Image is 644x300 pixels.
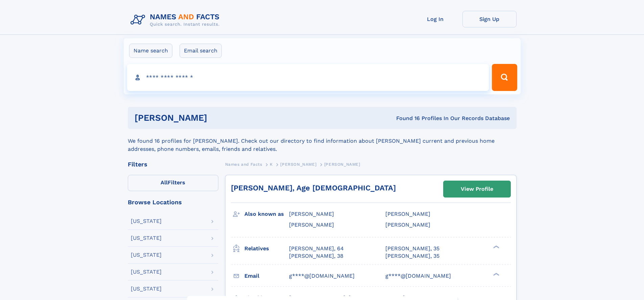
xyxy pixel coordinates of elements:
h3: Email [244,270,289,282]
a: K [270,160,273,168]
a: [PERSON_NAME], 38 [289,252,343,260]
a: [PERSON_NAME], 35 [385,245,439,252]
div: We found 16 profiles for [PERSON_NAME]. Check out our directory to find information about [PERSON... [128,129,517,153]
a: Names and Facts [225,160,262,168]
div: Found 16 Profiles In Our Records Database [302,115,510,122]
img: Logo Names and Facts [128,11,225,29]
span: All [161,179,168,186]
a: Sign Up [462,11,517,27]
input: search input [127,64,489,91]
h3: Also known as [244,208,289,220]
a: [PERSON_NAME], 64 [289,245,344,252]
div: Filters [128,161,218,167]
div: [US_STATE] [131,252,162,258]
h3: Relatives [244,243,289,254]
span: [PERSON_NAME] [289,222,334,228]
span: [PERSON_NAME] [324,162,360,167]
label: Email search [180,44,222,58]
button: Search Button [492,64,517,91]
label: Name search [129,44,172,58]
div: [US_STATE] [131,269,162,275]
h1: [PERSON_NAME] [135,114,302,122]
span: [PERSON_NAME] [385,222,430,228]
a: [PERSON_NAME], Age [DEMOGRAPHIC_DATA] [231,184,396,192]
div: ❯ [492,245,500,249]
span: [PERSON_NAME] [385,211,430,217]
a: Log In [408,11,462,27]
div: [US_STATE] [131,235,162,241]
span: K [270,162,273,167]
a: [PERSON_NAME], 35 [385,252,439,260]
div: [US_STATE] [131,286,162,292]
label: Filters [128,175,218,191]
span: [PERSON_NAME] [280,162,316,167]
div: View Profile [461,181,493,197]
a: View Profile [444,181,510,197]
div: ❯ [492,272,500,276]
div: [US_STATE] [131,218,162,224]
span: [PERSON_NAME] [289,211,334,217]
div: Browse Locations [128,199,218,205]
a: [PERSON_NAME] [280,160,316,168]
